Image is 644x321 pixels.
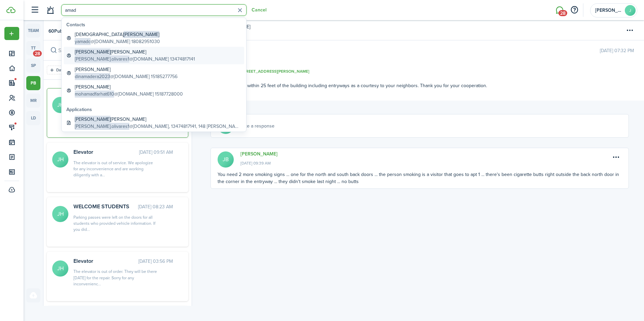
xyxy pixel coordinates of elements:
global-search-list-title: Contacts [66,21,244,28]
button: Open resource center [569,4,580,16]
span: Write a response [239,122,275,130]
div: You need 2 more smoking signs ... one for the north and south back doors ... the person smoking i... [218,171,622,185]
button: Open sidebar [28,4,41,16]
span: [PERSON_NAME] [75,116,110,123]
h3: Elevator [73,257,138,265]
span: [PERSON_NAME].olivares1 [75,123,129,130]
a: [PERSON_NAME]mohamadfarhat610@[DOMAIN_NAME] 15187728000 [64,82,244,99]
a: [PERSON_NAME] [240,151,278,157]
global-search-item-description: @[DOMAIN_NAME] 15187728000 [75,91,183,98]
input: Search for anything... [61,4,247,16]
a: [DEMOGRAPHIC_DATA][PERSON_NAME]yamadc@[DOMAIN_NAME] 18082951030 [64,29,244,47]
button: Cancel [252,7,266,13]
h3: Elevator [73,148,139,156]
h4: 60 Publications [49,28,80,35]
avatar-text: JH [52,206,68,222]
a: [STREET_ADDRESS][PERSON_NAME] [240,69,309,74]
global-search-item-description: @[DOMAIN_NAME] 15185277756 [75,73,178,80]
global-search-item-title: [PERSON_NAME] [75,66,178,73]
avatar-text: JB [218,151,234,168]
avatar-text: JH [52,260,68,277]
span: dinamadera2023 [75,73,110,80]
a: [PERSON_NAME][PERSON_NAME][PERSON_NAME].olivares1@[DOMAIN_NAME] 13474817141 [64,47,244,64]
global-search-item-description: @[DOMAIN_NAME], 13474817141, 148 [PERSON_NAME] [75,123,241,130]
global-search-list-title: Applications [66,106,244,113]
button: Search [49,46,58,55]
span: 28 [33,50,42,57]
global-search-item-title: [PERSON_NAME] [75,116,241,123]
button: Open menu [610,151,622,163]
a: sp [26,59,40,73]
span: mohamadfarhat610 [75,91,114,98]
avatar-text: JH [52,97,68,113]
span: [PERSON_NAME] [124,31,159,38]
div: The elevator is out of service. We apologize for any inconvenience and are working diligently wit... [73,160,158,178]
span: yamadc [75,38,91,45]
avatar-text: JH [52,151,68,168]
time: [DATE] 03:56 PM [138,258,173,265]
input: search [43,40,192,60]
time: [DATE] 08:23 AM [138,203,173,210]
button: Open menu [624,25,636,36]
a: pb [26,76,40,90]
div: The elevator is out of order. They will be there [DATE] for the repair. Sorry for any inconvenien... [73,269,158,287]
filter-tag-label: Date [56,67,65,73]
img: TenantCloud [6,7,15,13]
global-search-item-description: @[DOMAIN_NAME] 18082951030 [75,38,160,45]
span: [DATE] 09:39 AM [240,160,278,166]
a: mr [26,94,40,108]
a: team [26,24,40,38]
a: tt [26,41,40,55]
div: Parking passes were left on the doors for all students who provided vehicle information. If you d... [73,214,158,233]
span: [DATE] 07:32 PM [600,47,634,61]
global-search-item-title: [PERSON_NAME] [75,83,183,91]
p: Please do not smoke within 25 feet of the building including entryways as a courtesy to your neig... [202,82,634,89]
time: [DATE] 09:51 AM [139,149,173,156]
span: [PERSON_NAME] [75,48,110,56]
avatar-text: J [625,5,636,16]
filter-tag: Open filter [47,66,69,74]
span: [PERSON_NAME].olivares1 [75,56,129,63]
global-search-item-title: [PERSON_NAME] [75,48,195,56]
button: Open menu [4,27,19,40]
button: Clear search [235,5,245,15]
a: [PERSON_NAME][PERSON_NAME][PERSON_NAME].olivares1@[DOMAIN_NAME], 13474817141, 148 [PERSON_NAME] [64,114,244,132]
a: ld [26,111,40,125]
a: Notifications [44,2,57,19]
a: [PERSON_NAME]dinamadera2023@[DOMAIN_NAME] 15185277756 [64,64,244,82]
span: Jennifer [595,8,622,13]
global-search-item-title: [DEMOGRAPHIC_DATA] [75,31,160,38]
global-search-item-description: @[DOMAIN_NAME] 13474817141 [75,56,195,63]
h3: WELCOME STUDENTS [73,203,138,211]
